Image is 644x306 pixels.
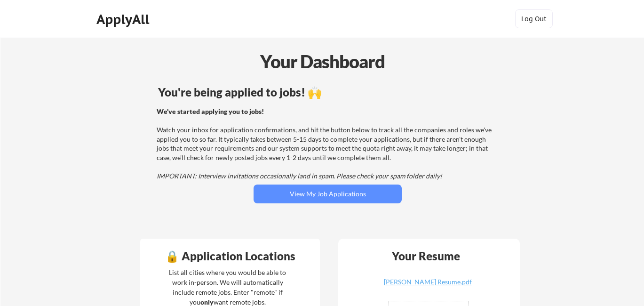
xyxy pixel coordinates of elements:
[157,107,496,181] div: Watch your inbox for application confirmations, and hit the button below to track all the compani...
[158,87,497,98] div: You're being applied to jobs! 🙌
[157,172,442,180] em: IMPORTANT: Interview invitations occasionally land in spam. Please check your spam folder daily!
[157,107,264,115] strong: We've started applying you to jobs!
[96,11,152,27] div: ApplyAll
[254,185,402,203] button: View My Job Applications
[379,250,472,262] div: Your Resume
[372,279,484,293] a: [PERSON_NAME] Resume.pdf
[515,9,553,28] button: Log Out
[1,48,644,75] div: Your Dashboard
[372,279,484,285] div: [PERSON_NAME] Resume.pdf
[200,298,214,306] strong: only
[143,250,318,262] div: 🔒 Application Locations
